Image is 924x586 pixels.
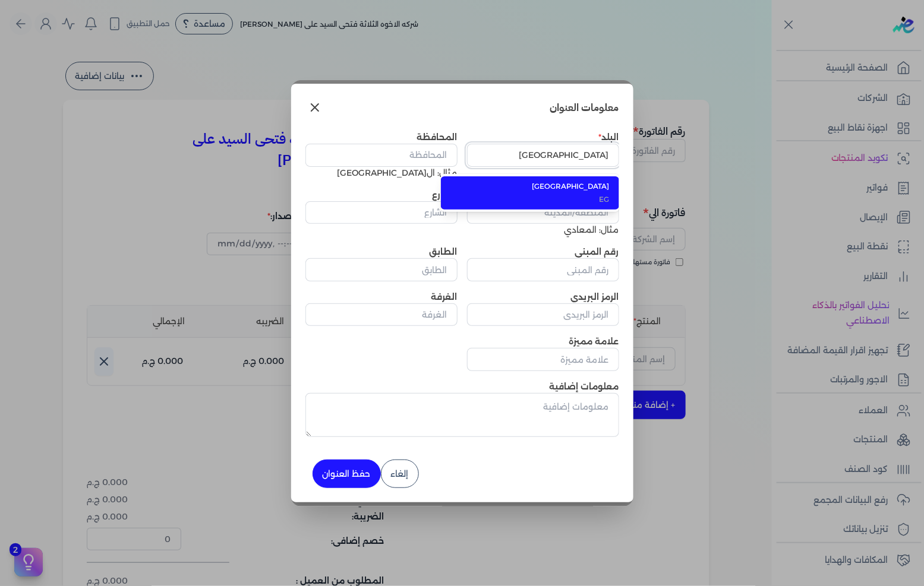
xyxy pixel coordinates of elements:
label: البلد [599,132,619,142]
input: الغرفة [305,303,458,326]
input: اختر البلد [467,144,619,166]
label: المحافظة [417,132,458,142]
label: رقم المبنى [575,246,619,257]
ul: اختر البلد [441,174,619,212]
input: المنطقة/المدينة [467,201,619,224]
input: المحافظة [305,144,458,166]
label: الرمز البريدي [571,292,619,302]
label: معلومات إضافية [550,381,619,392]
label: الغرفة [431,292,458,302]
div: مثال: ال[GEOGRAPHIC_DATA] [305,167,458,179]
input: الشارع [305,201,458,224]
button: حفظ العنوان [313,460,381,488]
button: إلغاء [381,460,419,488]
input: علامة مميزة [467,348,619,370]
label: علامة مميزة [569,336,619,347]
input: الطابق [305,258,458,281]
button: اختر البلد [467,144,619,171]
input: الرمز البريدي [467,303,619,326]
span: [GEOGRAPHIC_DATA] [465,181,610,192]
label: الطابق [430,246,458,257]
div: مثال: المعادي [467,224,619,236]
span: EG [465,194,610,205]
h3: معلومات العنوان [550,100,619,115]
input: رقم المبنى [467,258,619,281]
label: الشارع [433,189,458,200]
